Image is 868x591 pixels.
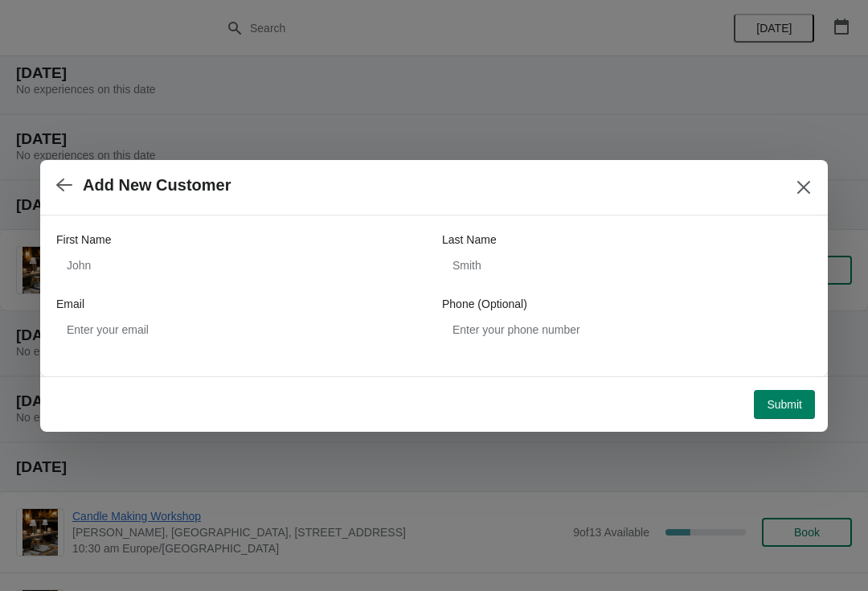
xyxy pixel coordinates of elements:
[442,251,812,280] input: Smith
[442,315,812,344] input: Enter your phone number
[789,173,818,202] button: Close
[442,232,497,248] label: Last Name
[754,390,815,419] button: Submit
[442,296,527,312] label: Phone (Optional)
[83,176,231,195] h2: Add New Customer
[56,251,426,280] input: John
[56,315,426,344] input: Enter your email
[56,296,84,312] label: Email
[767,398,802,411] span: Submit
[56,232,111,248] label: First Name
